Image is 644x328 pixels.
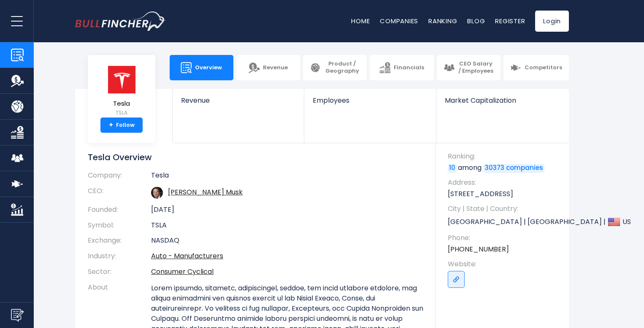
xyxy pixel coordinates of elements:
a: Financials [370,55,433,80]
th: Exchange: [88,233,151,249]
span: Market Capitalization [445,96,560,104]
span: Revenue [181,96,295,104]
span: Employees [313,96,427,104]
a: +Follow [100,118,143,133]
a: [PHONE_NUMBER] [448,245,509,254]
th: Founded: [88,202,151,218]
a: Blog [467,16,485,25]
a: Auto - Manufacturers [151,251,223,261]
a: Go to link [448,271,465,288]
a: Revenue [173,89,304,119]
span: Product / Geography [324,60,360,75]
p: [STREET_ADDRESS] [448,189,560,199]
a: Register [495,16,525,25]
span: Tesla [107,100,136,107]
h1: Tesla Overview [88,152,423,163]
a: Home [351,16,370,25]
td: NASDAQ [151,233,423,249]
a: 30373 companies [484,164,544,172]
span: City | State | Country: [448,204,560,213]
img: elon-musk.jpg [151,187,163,199]
a: Product / Geography [303,55,367,80]
th: Symbol: [88,218,151,233]
img: bullfincher logo [75,11,166,31]
span: CEO Salary / Employees [458,60,494,75]
span: Address: [448,178,560,187]
a: Competitors [503,55,569,80]
span: Competitors [525,64,562,71]
span: Financials [394,64,424,71]
span: Revenue [263,64,288,71]
a: Revenue [236,55,300,80]
p: [GEOGRAPHIC_DATA] | [GEOGRAPHIC_DATA] | US [448,216,560,228]
span: Phone: [448,233,560,243]
a: ceo [168,187,243,197]
a: Overview [170,55,233,80]
p: among [448,163,560,172]
a: Consumer Cyclical [151,267,214,276]
a: Companies [380,16,418,25]
td: Tesla [151,171,423,183]
span: Website: [448,260,560,269]
a: Go to homepage [75,11,166,31]
strong: + [109,121,113,129]
small: TSLA [107,109,136,117]
span: Ranking: [448,152,560,161]
a: Market Capitalization [436,89,568,119]
span: Overview [195,64,222,71]
td: TSLA [151,218,423,233]
a: Tesla TSLA [106,65,137,118]
a: 10 [448,164,457,172]
a: Employees [304,89,436,119]
a: Ranking [428,16,457,25]
th: Sector: [88,264,151,280]
td: [DATE] [151,202,423,218]
th: Company: [88,171,151,183]
th: CEO: [88,183,151,202]
a: CEO Salary / Employees [437,55,501,80]
th: Industry: [88,249,151,264]
a: Login [535,11,569,32]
